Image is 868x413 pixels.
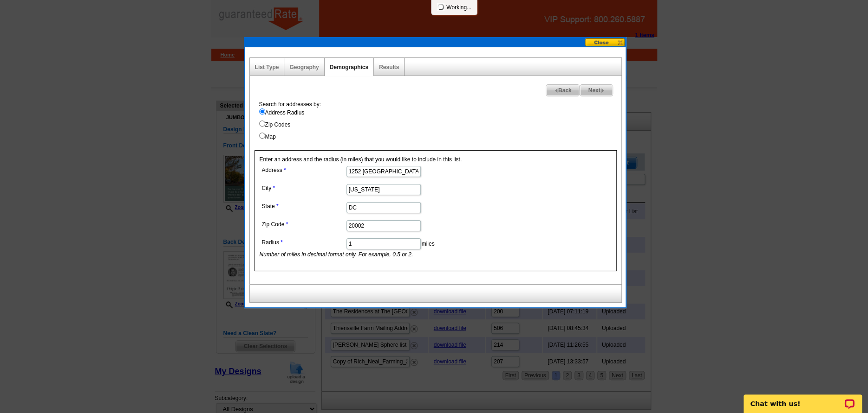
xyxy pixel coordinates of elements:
[262,202,346,210] label: State
[330,64,368,70] a: Demographics
[580,84,613,96] a: Next
[259,121,621,129] label: Zip Codes
[259,133,621,141] label: Map
[259,133,265,139] input: Map
[437,3,444,11] img: loading...
[260,251,413,258] i: Number of miles in decimal format only. For example, 0.5 or 2.
[260,236,507,259] dd: miles
[580,85,612,96] span: Next
[554,89,558,93] img: button-prev-arrow-gray.png
[255,64,279,70] a: List Type
[289,64,319,70] a: Geography
[262,238,346,247] label: Radius
[379,64,399,70] a: Results
[546,84,580,96] a: Back
[255,100,621,141] div: Search for addresses by:
[259,108,265,114] input: Address Radius
[259,108,621,117] label: Address Radius
[262,166,346,174] label: Address
[259,121,265,127] input: Zip Codes
[600,89,605,93] img: button-next-arrow-gray.png
[737,384,868,413] iframe: LiveChat chat widget
[255,150,617,271] div: Enter an address and the radius (in miles) that you would like to include in this list.
[262,220,346,229] label: Zip Code
[546,85,580,96] span: Back
[262,184,346,192] label: City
